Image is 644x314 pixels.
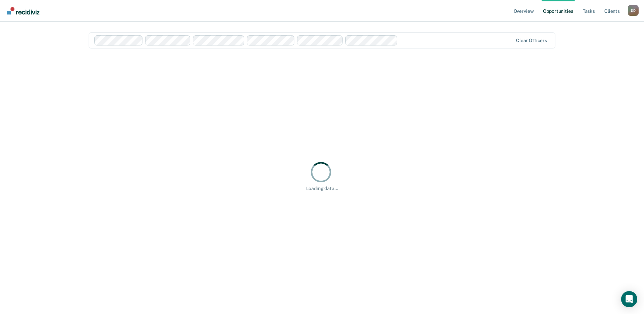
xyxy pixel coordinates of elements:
div: D D [628,5,639,16]
button: Profile dropdown button [628,5,639,16]
div: Open Intercom Messenger [621,291,637,307]
div: Clear officers [516,38,547,43]
img: Recidiviz [7,7,39,14]
div: Loading data... [306,186,338,191]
